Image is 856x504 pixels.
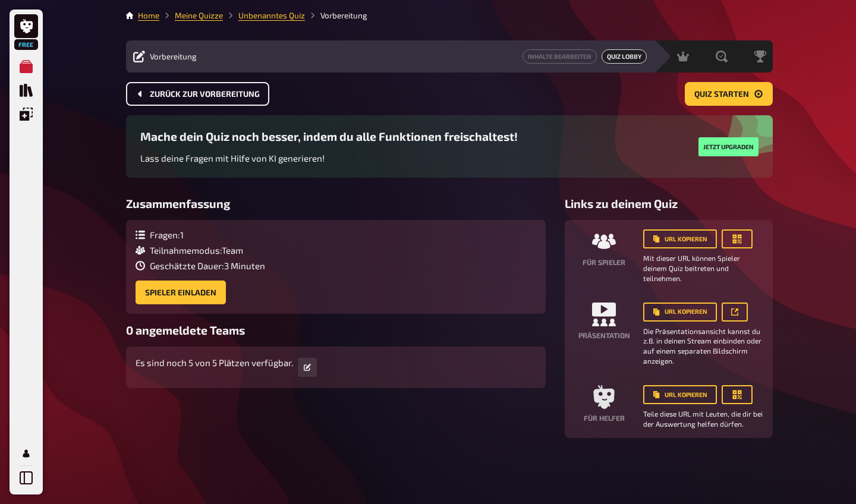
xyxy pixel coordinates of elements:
[602,49,647,64] a: Quiz Lobby
[584,414,625,422] h4: Für Helfer
[643,385,717,404] button: URL kopieren
[126,197,546,210] h3: Zusammenfassung
[685,82,773,106] button: Quiz starten
[126,82,269,106] button: Zurück zur Vorbereitung
[150,245,243,256] span: Teilnahmemodus : Team
[175,11,223,20] a: Meine Quizze
[14,102,38,126] a: Einblendungen
[643,303,717,322] button: URL kopieren
[138,11,159,20] a: Home
[126,323,546,337] h3: 0 angemeldete Teams
[238,11,305,20] a: Unbenanntes Quiz
[698,137,759,156] button: Jetzt upgraden
[136,229,265,240] div: Fragen : 1
[14,442,38,465] a: Profil
[643,253,763,283] small: Mit dieser URL können Spieler deinem Quiz beitreten und teilnehmen.
[15,41,37,48] span: Free
[583,258,625,266] h4: Für Spieler
[14,55,38,78] a: Meine Quizze
[643,409,763,429] small: Teile diese URL mit Leuten, die dir bei der Auswertung helfen dürfen.
[150,260,265,271] span: Geschätzte Dauer : 3 Minuten
[138,10,159,21] li: Home
[150,90,260,99] span: Zurück zur Vorbereitung
[159,10,223,21] li: Meine Quizze
[136,356,293,370] p: Es sind noch 5 von 5 Plätzen verfügbar.
[643,229,717,248] button: URL kopieren
[14,78,38,102] a: Quiz Sammlung
[523,49,597,64] button: Inhalte Bearbeiten
[305,10,367,21] li: Vorbereitung
[140,153,325,163] span: Lass deine Fragen mit Hilfe von KI generieren!
[150,52,197,61] span: Vorbereitung
[223,10,305,21] li: Unbenanntes Quiz
[140,130,518,143] h3: Mache dein Quiz noch besser, indem du alle Funktionen freischaltest!
[643,326,763,366] small: Die Präsentationsansicht kannst du z.B. in deinen Stream einbinden oder auf einem separaten Bilds...
[565,197,773,210] h3: Links zu deinem Quiz
[578,331,630,339] h4: Präsentation
[136,281,226,304] button: Spieler einladen
[694,90,749,99] span: Quiz starten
